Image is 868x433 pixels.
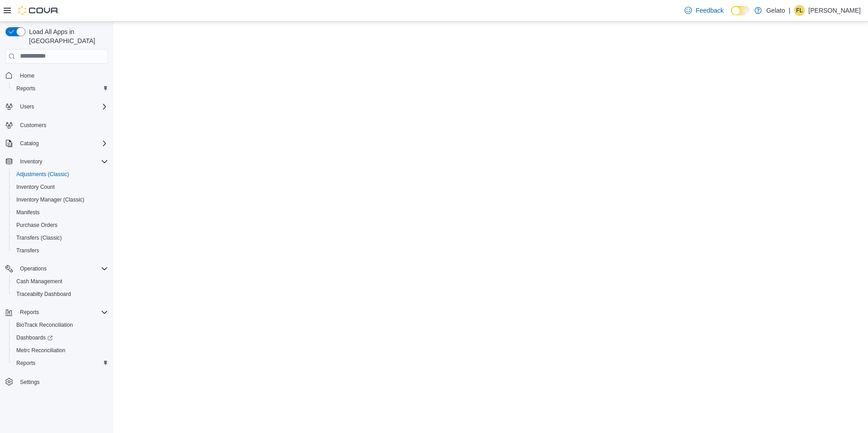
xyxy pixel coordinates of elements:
span: Reports [13,83,108,94]
img: Cova [18,6,59,15]
button: Inventory [16,156,46,167]
button: Cash Management [9,275,112,288]
span: BioTrack Reconciliation [16,321,73,329]
button: Transfers [9,244,112,257]
a: Cash Management [13,276,66,287]
span: Metrc Reconciliation [13,345,108,356]
span: Inventory Count [13,182,108,192]
a: Feedback [681,1,727,20]
a: Traceabilty Dashboard [13,289,74,300]
span: Load All Apps in [GEOGRAPHIC_DATA] [25,27,108,45]
span: Inventory Manager (Classic) [16,196,84,203]
span: Cash Management [13,276,108,287]
a: Purchase Orders [13,220,61,231]
a: Home [16,70,38,81]
button: Inventory Manager (Classic) [9,193,112,206]
span: Operations [20,265,47,272]
div: Felicity Leivas [794,5,805,16]
a: Reports [13,83,39,94]
button: Reports [9,357,112,369]
span: Manifests [16,209,39,216]
span: Purchase Orders [13,220,108,231]
span: Reports [13,358,108,369]
button: Transfers (Classic) [9,231,112,244]
a: Dashboards [9,331,112,344]
span: Inventory [16,156,108,167]
span: Operations [16,263,108,274]
span: Transfers [13,245,108,256]
span: Catalog [20,140,39,147]
span: Reports [20,309,39,316]
span: Reports [16,307,108,318]
a: Metrc Reconciliation [13,345,69,356]
button: BioTrack Reconciliation [9,319,112,331]
button: Home [2,69,112,82]
span: Dashboards [16,334,53,341]
a: Inventory Count [13,182,59,192]
p: [PERSON_NAME] [809,5,861,16]
span: Inventory [20,158,42,165]
button: Reports [9,82,112,95]
a: BioTrack Reconciliation [13,320,77,330]
span: Inventory Count [16,183,55,191]
span: Traceabilty Dashboard [13,289,108,300]
button: Inventory [2,155,112,168]
button: Operations [2,262,112,275]
span: Adjustments (Classic) [13,169,108,180]
button: Adjustments (Classic) [9,168,112,181]
span: Home [16,70,108,81]
nav: Complex example [5,65,108,412]
button: Metrc Reconciliation [9,344,112,357]
span: BioTrack Reconciliation [13,320,108,330]
button: Inventory Count [9,181,112,193]
button: Catalog [16,138,42,149]
span: Customers [20,122,46,129]
a: Reports [13,358,39,369]
a: Manifests [13,207,43,218]
button: Reports [2,306,112,319]
input: Dark Mode [731,6,750,15]
span: Transfers (Classic) [13,232,108,243]
span: Settings [20,379,39,386]
a: Inventory Manager (Classic) [13,194,88,205]
span: Customers [16,119,108,131]
span: Dashboards [13,332,108,343]
a: Transfers [13,245,43,256]
button: Manifests [9,206,112,219]
button: Customers [2,118,112,132]
button: Purchase Orders [9,219,112,231]
span: Home [20,72,35,79]
a: Customers [16,120,50,131]
span: FL [796,5,803,16]
span: Manifests [13,207,108,218]
span: Adjustments (Classic) [16,171,69,178]
span: Traceabilty Dashboard [16,290,71,298]
span: Feedback [695,6,723,15]
span: Reports [16,85,35,92]
span: Inventory Manager (Classic) [13,194,108,205]
span: Settings [16,376,108,387]
button: Settings [2,375,112,388]
span: Purchase Orders [16,221,58,229]
span: Cash Management [16,278,62,285]
p: | [789,5,790,16]
button: Traceabilty Dashboard [9,288,112,300]
a: Settings [16,377,43,388]
button: Users [16,101,38,112]
span: Catalog [16,138,108,149]
span: Metrc Reconciliation [16,347,65,354]
a: Transfers (Classic) [13,232,65,243]
button: Users [2,100,112,113]
a: Adjustments (Classic) [13,169,73,180]
p: Gelato [766,5,785,16]
span: Users [20,103,34,110]
button: Catalog [2,137,112,150]
span: Transfers (Classic) [16,234,62,241]
span: Transfers [16,247,39,254]
button: Operations [16,263,50,274]
button: Reports [16,307,43,318]
a: Dashboards [13,332,56,343]
span: Users [16,101,108,112]
span: Reports [16,359,35,367]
